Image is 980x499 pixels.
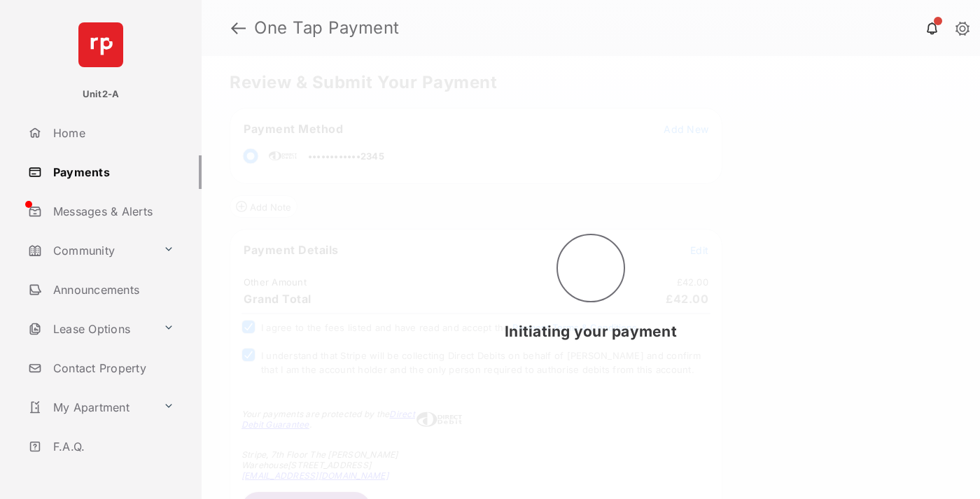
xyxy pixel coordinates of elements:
[254,20,400,36] strong: One Tap Payment
[78,22,123,67] img: svg+xml;base64,PHN2ZyB4bWxucz0iaHR0cDovL3d3dy53My5vcmcvMjAwMC9zdmciIHdpZHRoPSI2NCIgaGVpZ2h0PSI2NC...
[22,312,157,346] a: Lease Options
[22,351,202,385] a: Contact Property
[22,155,202,189] a: Payments
[22,234,157,267] a: Community
[22,195,202,228] a: Messages & Alerts
[22,430,202,463] a: F.A.Q.
[22,273,202,307] a: Announcements
[22,391,157,424] a: My Apartment
[22,116,202,150] a: Home
[83,87,120,101] p: Unit2-A
[505,323,677,340] span: Initiating your payment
